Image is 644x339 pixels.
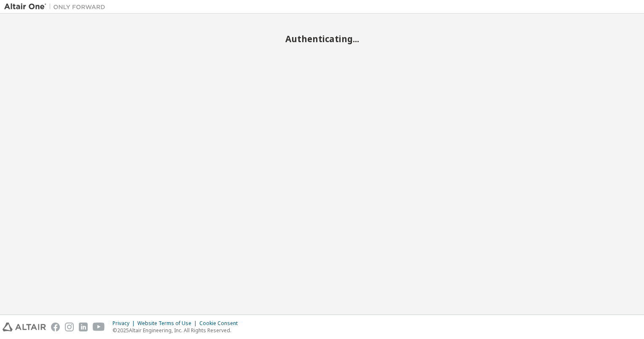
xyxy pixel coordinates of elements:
[4,33,640,44] h2: Authenticating...
[137,320,199,327] div: Website Terms of Use
[65,323,74,331] img: instagram.svg
[79,323,88,331] img: linkedin.svg
[51,323,60,331] img: facebook.svg
[199,320,243,327] div: Cookie Consent
[4,3,110,11] img: Altair One
[93,323,105,331] img: youtube.svg
[113,320,137,327] div: Privacy
[3,323,46,331] img: altair_logo.svg
[113,327,243,334] p: © 2025 Altair Engineering, Inc. All Rights Reserved.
